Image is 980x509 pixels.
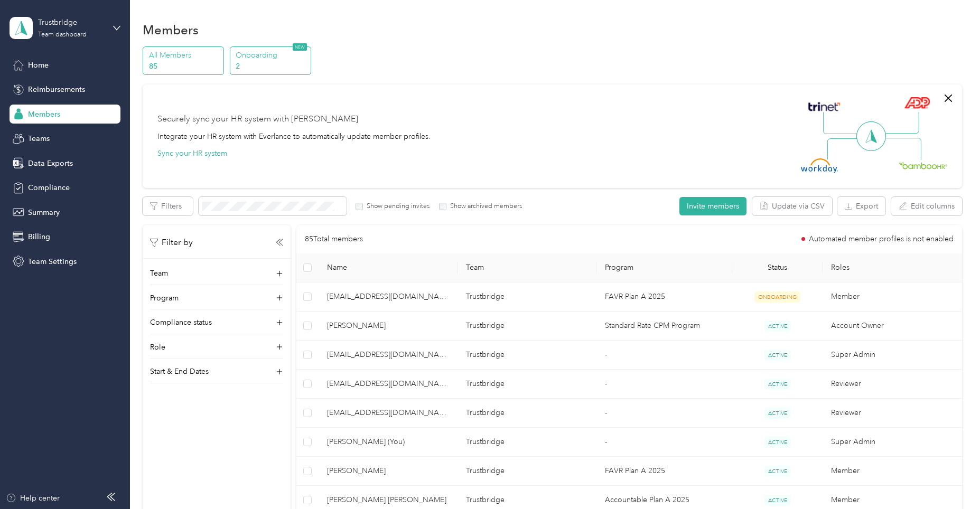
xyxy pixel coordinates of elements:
[6,493,60,504] button: Help center
[28,60,49,71] span: Home
[596,282,732,312] td: FAVR Plan A 2025
[319,312,458,341] td: Robert Dyshuk
[754,291,800,303] span: ONBOARDING
[305,233,363,245] p: 85 Total members
[458,428,596,457] td: Trustbridge
[679,197,746,215] button: Invite members
[752,197,832,215] button: Update via CSV
[764,437,791,448] span: ACTIVE
[236,61,307,72] p: 2
[150,268,168,279] p: Team
[28,231,50,242] span: Billing
[327,407,449,419] span: [EMAIL_ADDRESS][DOMAIN_NAME]
[327,291,449,303] span: [EMAIL_ADDRESS][DOMAIN_NAME]
[327,465,449,477] span: [PERSON_NAME]
[28,256,77,267] span: Team Settings
[882,112,919,134] img: Line Right Up
[458,341,596,370] td: Trustbridge
[157,113,358,126] div: Securely sync your HR system with [PERSON_NAME]
[327,320,449,332] span: [PERSON_NAME]
[458,370,596,399] td: Trustbridge
[596,341,732,370] td: -
[149,50,221,61] p: All Members
[823,312,962,341] td: Account Owner
[596,312,732,341] td: Standard Rate CPM Program
[823,399,962,428] td: Reviewer
[921,450,980,509] iframe: Everlance-gr Chat Button Frame
[38,17,104,28] div: Trustbridge
[319,282,458,312] td: meleazard@trustbridge.com
[327,263,449,272] span: Name
[327,436,449,448] span: [PERSON_NAME] (You)
[319,253,458,282] th: Name
[764,495,791,506] span: ACTIVE
[319,370,458,399] td: favr1+trustbridge@everlance.com
[806,99,843,114] img: Trinet
[827,138,864,159] img: Line Left Down
[150,293,179,304] p: Program
[764,379,791,390] span: ACTIVE
[319,457,458,486] td: Tracy D. Rosado
[38,32,87,38] div: Team dashboard
[458,457,596,486] td: Trustbridge
[157,148,227,159] button: Sync your HR system
[319,428,458,457] td: Carey Meyer (You)
[823,112,860,135] img: Line Left Up
[458,253,596,282] th: Team
[28,158,73,169] span: Data Exports
[458,282,596,312] td: Trustbridge
[596,428,732,457] td: -
[363,202,430,211] label: Show pending invites
[596,399,732,428] td: -
[28,182,70,193] span: Compliance
[891,197,962,215] button: Edit columns
[823,253,962,282] th: Roles
[596,370,732,399] td: -
[150,236,193,249] p: Filter by
[293,43,307,51] span: NEW
[28,109,60,120] span: Members
[143,197,193,215] button: Filters
[327,349,449,361] span: [EMAIL_ADDRESS][DOMAIN_NAME]
[904,97,930,109] img: ADP
[150,366,209,377] p: Start & End Dates
[157,131,431,142] div: Integrate your HR system with Everlance to automatically update member profiles.
[236,50,307,61] p: Onboarding
[458,312,596,341] td: Trustbridge
[596,253,732,282] th: Program
[458,399,596,428] td: Trustbridge
[446,202,522,211] label: Show archived members
[823,341,962,370] td: Super Admin
[149,61,221,72] p: 85
[596,457,732,486] td: FAVR Plan A 2025
[823,428,962,457] td: Super Admin
[732,253,823,282] th: Status
[319,341,458,370] td: success+trustbridge@everlance.com
[764,466,791,477] span: ACTIVE
[327,494,449,506] span: [PERSON_NAME] [PERSON_NAME]
[764,321,791,332] span: ACTIVE
[150,342,165,353] p: Role
[823,457,962,486] td: Member
[899,162,947,169] img: BambooHR
[319,399,458,428] td: favr2+trustbridge@everlance.com
[150,317,212,328] p: Compliance status
[28,84,85,95] span: Reimbursements
[809,235,954,243] span: Automated member profiles is not enabled
[327,378,449,390] span: [EMAIL_ADDRESS][DOMAIN_NAME]
[28,133,50,144] span: Teams
[28,207,60,218] span: Summary
[884,138,921,161] img: Line Right Down
[823,282,962,312] td: Member
[823,370,962,399] td: Reviewer
[732,282,823,312] td: ONBOARDING
[837,197,885,215] button: Export
[143,24,199,35] h1: Members
[764,408,791,419] span: ACTIVE
[764,350,791,361] span: ACTIVE
[801,158,838,173] img: Workday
